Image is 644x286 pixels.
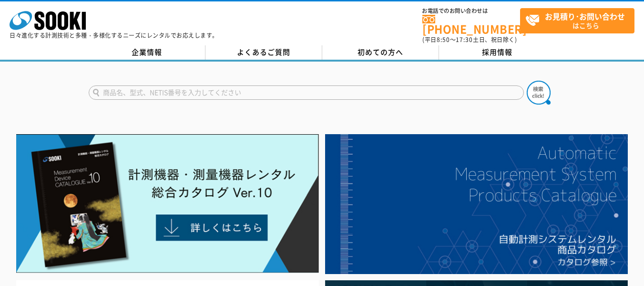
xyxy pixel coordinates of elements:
a: お見積り･お問い合わせはこちら [520,8,634,33]
img: Catalog Ver10 [16,134,319,273]
a: よくあるご質問 [205,45,322,60]
a: 初めての方へ [322,45,439,60]
a: 企業情報 [89,45,205,60]
a: [PHONE_NUMBER] [422,15,520,34]
img: btn_search.png [527,81,551,105]
span: 8:50 [437,35,450,44]
strong: お見積り･お問い合わせ [545,11,625,22]
input: 商品名、型式、NETIS番号を入力してください [89,85,524,100]
span: 初めての方へ [358,47,403,57]
span: はこちら [525,9,634,32]
p: 日々進化する計測技術と多種・多様化するニーズにレンタルでお応えします。 [10,32,218,38]
img: 自動計測システムカタログ [325,134,628,274]
span: (平日 ～ 土日、祝日除く) [422,35,517,44]
span: お電話でのお問い合わせは [422,8,520,14]
a: 採用情報 [439,45,556,60]
span: 17:30 [456,35,473,44]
